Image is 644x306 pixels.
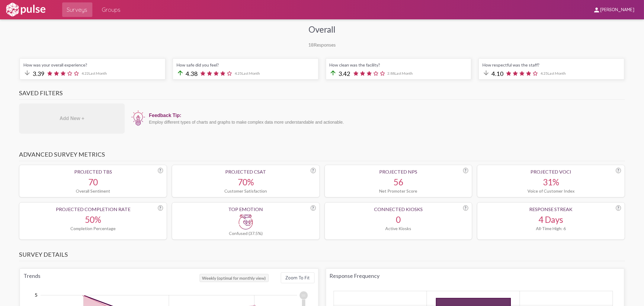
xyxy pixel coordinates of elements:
[149,113,622,118] div: Feedback Tip:
[616,205,621,211] div: ?
[328,177,469,187] div: 56
[242,71,260,76] span: Last Month
[67,4,88,15] span: Surveys
[481,188,621,194] div: Voice of Customer Index
[23,226,163,231] div: Completion Percentage
[82,71,107,76] span: 4.22
[463,205,468,211] div: ?
[24,69,31,76] mat-icon: arrow_downward
[328,226,469,231] div: Active Kiosks
[24,62,162,67] div: How was your overall experience?
[131,110,146,127] img: icon12.png
[176,177,316,187] div: 70%
[235,71,260,76] span: 4.25
[330,69,337,76] mat-icon: arrow_upward
[177,69,184,76] mat-icon: arrow_upward
[330,62,468,67] div: How clean was the facility?
[328,188,469,194] div: Net Promoter Score
[23,206,163,212] div: Projected Completion Rate
[481,214,621,225] div: 4 Days
[482,62,620,67] div: How respectful was the staff?
[328,206,469,212] div: Connected Kiosks
[481,226,621,231] div: All-Time High: 6
[395,71,413,76] span: Last Month
[311,205,316,211] div: ?
[463,168,468,173] div: ?
[481,177,621,187] div: 31%
[339,70,351,77] span: 3.42
[281,272,315,283] button: Zoom To Fit
[482,69,490,76] mat-icon: arrow_downward
[481,169,621,174] div: Projected VoCI
[5,2,46,17] img: white-logo.svg
[19,251,625,261] h3: Survey Details
[89,71,107,76] span: Last Month
[24,272,199,283] div: Trends
[309,24,335,34] div: Overall
[23,188,163,194] div: Overall Sentiment
[176,188,316,194] div: Customer Satisfaction
[102,4,121,15] span: Groups
[62,2,92,17] a: Surveys
[616,168,621,173] div: ?
[97,2,126,17] a: Groups
[149,120,622,125] div: Employ different types of charts and graphs to make complex data more understandable and actionable.
[540,71,566,76] span: 4.25
[177,62,315,67] div: How safe did you feel?
[308,42,314,47] span: 18
[481,206,621,212] div: Response Streak
[23,177,163,187] div: 70
[158,168,163,173] div: ?
[492,70,504,77] span: 4.10
[176,169,316,174] div: Projected CSAT
[593,6,600,14] mat-icon: person
[19,151,625,161] h3: Advanced Survey Metrics
[176,206,316,212] div: Top Emotion
[328,169,469,174] div: Projected NPS
[23,169,163,174] div: Projected TBS
[308,42,336,47] div: Responses
[35,292,37,298] tspan: 5
[286,275,310,281] span: Zoom To Fit
[186,70,198,77] span: 4.38
[328,214,469,225] div: 0
[238,214,253,229] img: Confused
[158,205,163,211] div: ?
[600,7,634,13] span: [PERSON_NAME]
[23,214,163,225] div: 50%
[388,71,413,76] span: 2.88
[330,272,620,279] div: Response Frequency
[19,103,125,134] div: Add New +
[19,89,625,100] h3: Saved Filters
[548,71,566,76] span: Last Month
[33,70,45,77] span: 3.39
[176,231,316,236] div: Confused (37.5%)
[588,4,639,15] button: [PERSON_NAME]
[200,274,269,282] span: Weekly (optimal for monthly view)
[311,168,316,173] div: ?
